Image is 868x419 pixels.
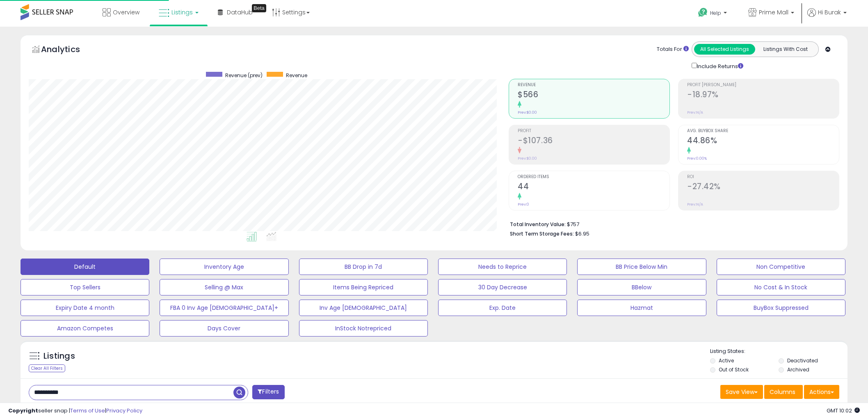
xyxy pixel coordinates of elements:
[710,348,847,355] p: Listing States:
[160,279,288,295] button: Selling @ Max
[113,8,139,16] span: Overview
[8,407,142,415] div: seller snap | |
[518,90,669,101] h2: $566
[252,385,284,399] button: Filters
[755,44,816,55] button: Listings With Cost
[575,230,589,238] span: $6.95
[720,385,763,399] button: Save View
[518,182,669,193] h2: 44
[252,4,266,12] div: Tooltip anchor
[687,83,839,87] span: Profit [PERSON_NAME]
[510,219,833,229] li: $757
[160,320,288,337] button: Days Cover
[299,300,428,316] button: Inv Age [DEMOGRAPHIC_DATA]
[227,8,253,16] span: DataHub
[438,279,567,295] button: 30 Day Decrease
[692,1,735,27] a: Help
[41,44,96,57] h5: Analytics
[225,72,263,79] span: Revenue (prev)
[299,279,428,295] button: Items Being Repriced
[687,156,707,161] small: Prev: 0.00%
[518,156,537,161] small: Prev: $0.00
[43,350,75,362] h5: Listings
[804,385,839,399] button: Actions
[717,259,845,275] button: Non Competitive
[657,46,689,53] div: Totals For
[687,202,703,207] small: Prev: N/A
[787,366,809,373] label: Archived
[787,357,818,364] label: Deactivated
[70,407,105,414] a: Terms of Use
[717,279,845,295] button: No Cost & In Stock
[518,129,669,133] span: Profit
[8,407,38,414] strong: Copyright
[694,44,755,55] button: All Selected Listings
[438,300,567,316] button: Exp. Date
[160,259,288,275] button: Inventory Age
[286,72,307,79] span: Revenue
[685,61,753,71] div: Include Returns
[687,136,839,147] h2: 44.86%
[518,110,537,115] small: Prev: $0.00
[29,364,65,372] div: Clear All Filters
[106,407,142,414] a: Privacy Policy
[687,182,839,193] h2: -27.42%
[827,407,860,414] span: 2025-10-13 10:02 GMT
[719,366,749,373] label: Out of Stock
[438,259,567,275] button: Needs to Reprice
[21,259,149,275] button: Default
[518,202,529,207] small: Prev: 0
[577,259,706,275] button: BB Price Below Min
[160,300,288,316] button: FBA 0 Inv Age [DEMOGRAPHIC_DATA]+
[299,259,428,275] button: BB Drop in 7d
[698,7,708,18] i: Get Help
[719,357,734,364] label: Active
[759,8,788,16] span: Prime Mall
[510,230,574,237] b: Short Term Storage Fees:
[818,8,841,16] span: Hi Burak
[518,136,669,147] h2: -$107.36
[764,385,803,399] button: Columns
[807,8,847,27] a: Hi Burak
[687,129,839,133] span: Avg. Buybox Share
[717,300,845,316] button: BuyBox Suppressed
[770,388,795,396] span: Columns
[510,221,566,228] b: Total Inventory Value:
[577,279,706,295] button: BBelow
[171,8,193,16] span: Listings
[21,279,149,295] button: Top Sellers
[710,9,721,16] span: Help
[518,175,669,179] span: Ordered Items
[21,320,149,337] button: Amazon Competes
[687,175,839,179] span: ROI
[299,320,428,337] button: InStock Notrepriced
[577,300,706,316] button: Hazmat
[518,83,669,87] span: Revenue
[687,110,703,115] small: Prev: N/A
[687,90,839,101] h2: -18.97%
[21,300,149,316] button: Expiry Date 4 month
